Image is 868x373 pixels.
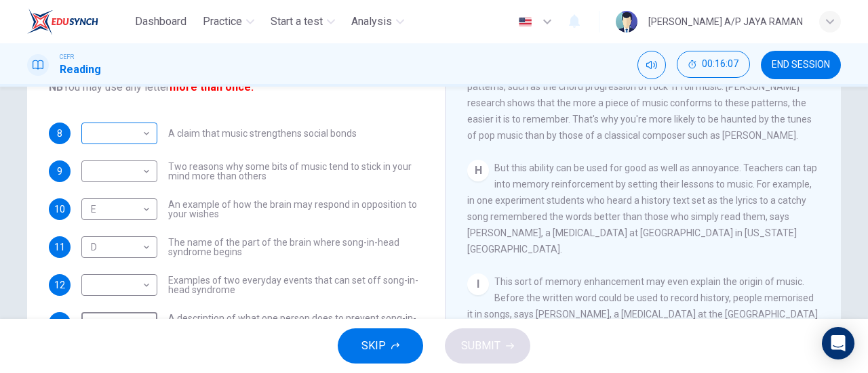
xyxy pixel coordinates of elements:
[168,238,423,257] span: The name of the part of the brain where song-in-head syndrome begins
[203,14,242,30] span: Practice
[351,14,392,30] span: Analysis
[517,17,534,27] img: en
[677,51,750,79] div: Hide
[54,204,65,214] span: 10
[130,9,192,34] button: Dashboard
[271,14,323,30] span: Start a test
[54,318,65,328] span: 13
[197,9,260,34] button: Practice
[168,313,423,332] span: A description of what one person does to prevent song-in-head syndrome
[54,280,65,290] span: 12
[168,200,423,219] span: An example of how the brain may respond in opposition to your wishes
[81,190,153,229] div: E
[135,14,186,30] span: Dashboard
[27,8,98,35] img: EduSynch logo
[81,304,153,343] div: F
[57,167,62,176] span: 9
[467,160,489,181] div: H
[57,129,62,138] span: 8
[49,81,63,93] b: NB
[338,328,423,364] button: SKIP
[467,276,818,368] span: This sort of memory enhancement may even explain the origin of music. Before the written word cou...
[702,59,738,70] span: 00:16:07
[27,8,130,35] a: EduSynch logo
[361,336,386,355] span: SKIP
[170,81,254,93] font: more than once.
[761,51,841,79] button: END SESSION
[168,276,423,294] span: Examples of two everyday events that can set off song-in-head syndrome
[677,51,750,78] button: 00:16:07
[637,51,666,79] div: Mute
[168,129,357,138] span: A claim that music strengthens social bonds
[648,14,803,30] div: [PERSON_NAME] A/P JAYA RAMAN
[822,327,854,359] div: Open Intercom Messenger
[265,9,340,34] button: Start a test
[60,62,101,78] h1: Reading
[60,52,74,62] span: CEFR
[772,60,830,70] span: END SESSION
[81,228,153,267] div: D
[346,9,410,34] button: Analysis
[168,162,423,181] span: Two reasons why some bits of music tend to stick in your mind more than others
[616,11,637,32] img: Profile picture
[54,242,65,252] span: 11
[467,162,817,255] span: But this ability can be used for good as well as annoyance. Teachers can tap into memory reinforc...
[467,273,489,295] div: I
